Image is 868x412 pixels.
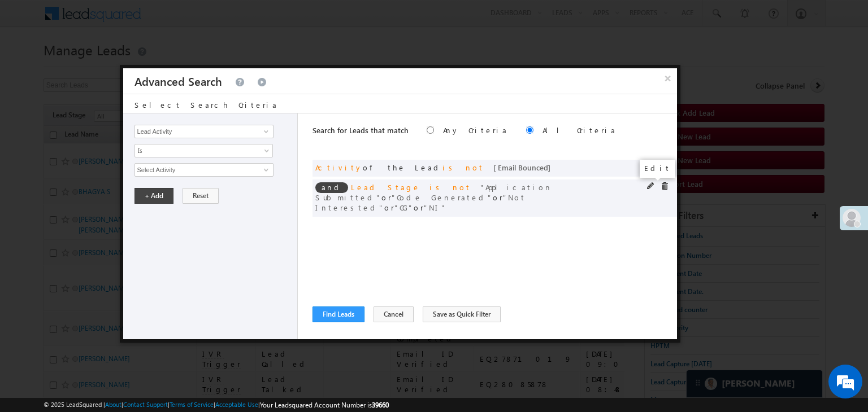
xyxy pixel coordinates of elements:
[134,100,278,109] span: Select Search Criteria
[315,182,552,212] span: or or or or
[260,401,389,409] span: Your Leadsquared Account Number is
[15,104,206,314] textarea: Type your message and hit 'Enter'
[493,163,548,172] span: [ Email Bounced
[59,59,190,74] div: Chat with us now
[170,401,214,408] a: Terms of Service
[134,163,274,177] input: Type to Search
[640,160,675,178] div: Edit
[429,182,471,192] span: is not
[258,126,272,137] a: Show All Items
[313,306,364,322] button: Find Leads
[443,125,508,135] label: Any Criteria
[351,182,420,192] span: Lead Stage
[374,306,414,322] button: Cancel
[135,146,258,156] span: Is
[134,68,222,94] h3: Advanced Search
[442,163,484,172] span: is not
[215,401,258,408] a: Acceptable Use
[258,164,272,176] a: Show All Items
[394,203,414,212] span: CG
[313,125,409,135] span: Search for Leads that match
[134,188,173,204] button: + Add
[423,306,501,322] button: Save as Quick Filter
[44,400,389,410] span: © 2025 LeadSquared | | | | |
[154,324,205,339] em: Start Chat
[372,401,389,409] span: 39660
[315,182,552,202] span: Application Submitted
[315,163,363,172] span: Activity
[315,182,348,193] span: and
[424,203,446,212] span: NI
[183,188,219,204] button: Reset
[185,6,212,33] div: Minimize live chat window
[659,68,677,88] button: ×
[392,192,493,202] span: Code Generated
[134,144,273,157] a: Is
[123,401,168,408] a: Contact Support
[315,163,557,172] span: of the Lead ]
[315,192,526,212] span: Not Interested
[105,401,121,408] a: About
[134,125,274,138] input: Type to Search
[542,125,617,135] label: All Criteria
[19,59,47,74] img: d_60004797649_company_0_60004797649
